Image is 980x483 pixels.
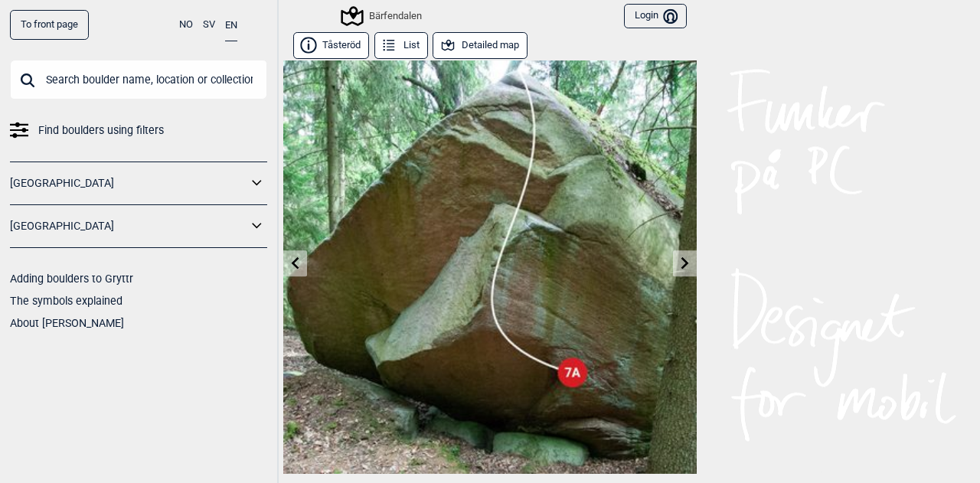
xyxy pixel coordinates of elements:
a: [GEOGRAPHIC_DATA] [10,215,247,237]
a: [GEOGRAPHIC_DATA] [10,172,247,194]
a: Find boulders using filters [10,119,267,142]
a: To front page [10,10,89,40]
button: List [374,32,428,59]
button: NO [179,10,193,40]
button: Tåsteröd [293,32,369,59]
button: Detailed map [433,32,528,59]
span: Find boulders using filters [38,119,164,142]
div: Bärfendalen [343,7,422,25]
button: Login [624,4,687,29]
a: About [PERSON_NAME] [10,317,124,329]
a: The symbols explained [10,295,122,307]
button: SV [203,10,215,40]
a: Adding boulders to Gryttr [10,273,133,285]
img: Short humble SS 190624 [283,60,697,474]
button: EN [225,10,237,41]
input: Search boulder name, location or collection [10,60,267,100]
